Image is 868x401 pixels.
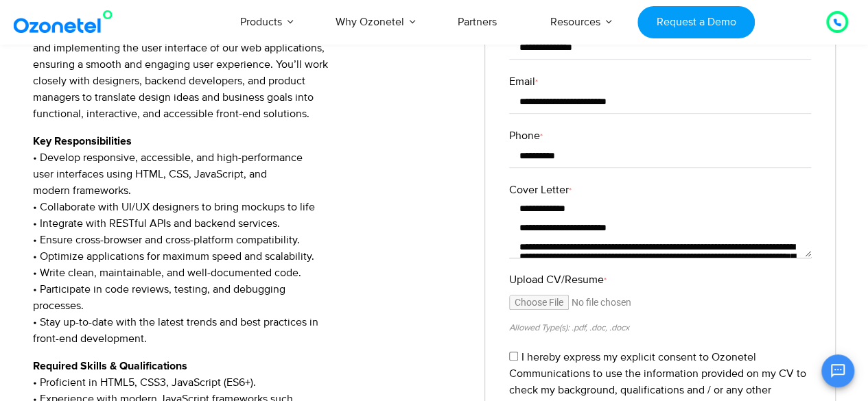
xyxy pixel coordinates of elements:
label: Phone [509,127,811,144]
small: Allowed Type(s): .pdf, .doc, .docx [509,322,629,333]
p: • Develop responsive, accessible, and high-performance user interfaces using HTML, CSS, JavaScrip... [33,133,465,347]
label: Upload CV/Resume [509,271,811,288]
button: Open chat [821,354,854,387]
label: Email [509,73,811,90]
a: Request a Demo [637,6,755,38]
label: Cover Letter [509,182,811,198]
strong: Key Responsibilities [33,136,132,147]
strong: Required Skills & Qualifications [33,361,187,372]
